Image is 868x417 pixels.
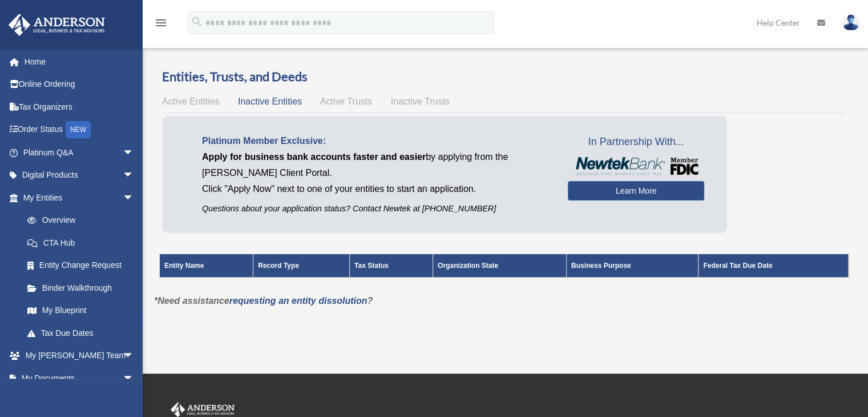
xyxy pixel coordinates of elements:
p: Click "Apply Now" next to one of your entities to start an application. [202,181,551,197]
img: User Pic [842,14,859,31]
a: My Entitiesarrow_drop_down [8,186,146,209]
a: Home [8,50,151,73]
span: Apply for business bank accounts faster and easier [202,152,426,162]
th: Organization State [433,254,567,278]
a: Tax Organizers [8,95,151,118]
th: Federal Tax Due Date [699,254,849,278]
a: Online Ordering [8,73,151,96]
p: Questions about your application status? Contact Newtek at [PHONE_NUMBER] [202,202,551,216]
span: arrow_drop_down [123,141,146,165]
span: In Partnership With... [568,133,704,151]
th: Record Type [253,254,350,278]
i: search [191,15,203,28]
em: *Need assistance ? [154,296,373,306]
th: Tax Status [350,254,433,278]
a: Tax Due Dates [16,322,146,344]
a: menu [154,20,168,30]
a: Overview [16,209,140,232]
a: My Documentsarrow_drop_down [8,367,151,390]
a: My [PERSON_NAME] Teamarrow_drop_down [8,344,151,367]
a: Digital Productsarrow_drop_down [8,164,151,187]
a: Platinum Q&Aarrow_drop_down [8,141,151,164]
th: Business Purpose [566,254,698,278]
span: arrow_drop_down [123,367,146,390]
span: arrow_drop_down [123,164,146,187]
p: by applying from the [PERSON_NAME] Client Portal. [202,149,551,181]
div: NEW [66,121,91,138]
a: My Blueprint [16,299,146,322]
span: arrow_drop_down [123,344,146,368]
img: Anderson Advisors Platinum Portal [5,14,108,36]
a: Order StatusNEW [8,118,151,142]
span: arrow_drop_down [123,186,146,210]
a: Learn More [568,181,704,201]
i: menu [154,16,168,30]
span: Inactive Entities [238,97,302,106]
p: Platinum Member Exclusive: [202,133,551,149]
th: Entity Name [160,254,253,278]
a: requesting an entity dissolution [229,296,368,306]
span: Active Entities [162,97,219,106]
a: CTA Hub [16,231,146,254]
span: Inactive Trusts [391,97,450,106]
span: Active Trusts [320,97,373,106]
h3: Entities, Trusts, and Deeds [162,68,846,86]
a: Entity Change Request [16,254,146,277]
img: Anderson Advisors Platinum Portal [168,402,237,417]
img: NewtekBankLogoSM.png [574,157,699,175]
a: Binder Walkthrough [16,276,146,299]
